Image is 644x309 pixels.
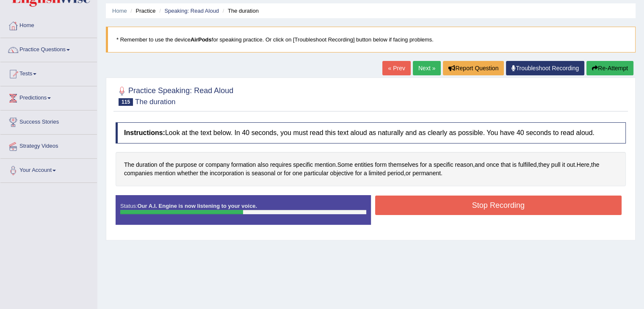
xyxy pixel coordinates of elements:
span: Click to see word definition [375,160,387,169]
span: Click to see word definition [175,160,197,169]
span: Click to see word definition [252,169,275,178]
span: Click to see word definition [124,160,134,169]
a: Your Account [0,159,97,180]
span: Click to see word definition [277,169,282,178]
button: Stop Recording [375,196,622,215]
b: AirPods [191,36,212,43]
span: Click to see word definition [315,160,336,169]
span: Click to see word definition [388,160,418,169]
span: Click to see word definition [518,160,537,169]
button: Report Question [443,61,504,75]
span: Click to see word definition [538,160,549,169]
span: Click to see word definition [284,169,290,178]
span: Click to see word definition [455,160,473,169]
span: Click to see word definition [177,169,198,178]
small: The duration [135,98,175,106]
span: Click to see word definition [412,169,441,178]
span: Click to see word definition [136,160,158,169]
span: Click to see word definition [210,169,244,178]
span: Click to see word definition [428,160,432,169]
span: Click to see word definition [205,160,229,169]
span: Click to see word definition [200,169,208,178]
span: Click to see word definition [486,160,499,169]
span: Click to see word definition [155,169,176,178]
span: Click to see word definition [369,169,386,178]
a: Home [112,8,127,14]
li: Practice [128,7,155,15]
strong: Our A.I. Engine is now listening to your voice. [137,203,257,209]
span: Click to see word definition [387,169,404,178]
a: Tests [0,62,97,83]
span: Click to see word definition [591,160,599,169]
h4: Look at the text below. In 40 seconds, you must read this text aloud as naturally and as clearly ... [116,122,626,143]
div: Status: [116,195,371,225]
span: Click to see word definition [354,160,373,169]
blockquote: * Remember to use the device for speaking practice. Or click on [Troubleshoot Recording] button b... [106,27,636,52]
span: Click to see word definition [293,160,313,169]
span: Click to see word definition [406,169,411,178]
span: Click to see word definition [501,160,511,169]
span: Click to see word definition [567,160,575,169]
span: Click to see word definition [246,169,250,178]
a: Practice Questions [0,38,97,59]
b: Instructions: [124,129,165,136]
span: Click to see word definition [562,160,565,169]
span: Click to see word definition [577,160,589,169]
span: Click to see word definition [551,160,561,169]
span: Click to see word definition [166,160,174,169]
button: Re-Attempt [586,61,633,75]
span: Click to see word definition [304,169,329,178]
span: Click to see word definition [434,160,453,169]
a: Strategy Videos [0,135,97,156]
span: Click to see word definition [364,169,367,178]
span: Click to see word definition [330,169,353,178]
h2: Practice Speaking: Read Aloud [116,85,233,106]
span: Click to see word definition [475,160,484,169]
a: Speaking: Read Aloud [164,8,219,14]
span: Click to see word definition [124,169,153,178]
span: Click to see word definition [257,160,268,169]
span: Click to see word definition [293,169,302,178]
span: 115 [119,98,133,106]
span: Click to see word definition [270,160,292,169]
span: Click to see word definition [231,160,256,169]
span: Click to see word definition [159,160,164,169]
a: Predictions [0,86,97,108]
span: Click to see word definition [420,160,427,169]
a: Troubleshoot Recording [506,61,584,75]
a: Next » [413,61,441,75]
li: The duration [221,7,259,15]
span: Click to see word definition [355,169,362,178]
a: « Prev [382,61,410,75]
div: . , , . , , . [116,152,626,186]
span: Click to see word definition [512,160,517,169]
span: Click to see word definition [337,160,353,169]
span: Click to see word definition [199,160,204,169]
a: Success Stories [0,110,97,132]
a: Home [0,14,97,35]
